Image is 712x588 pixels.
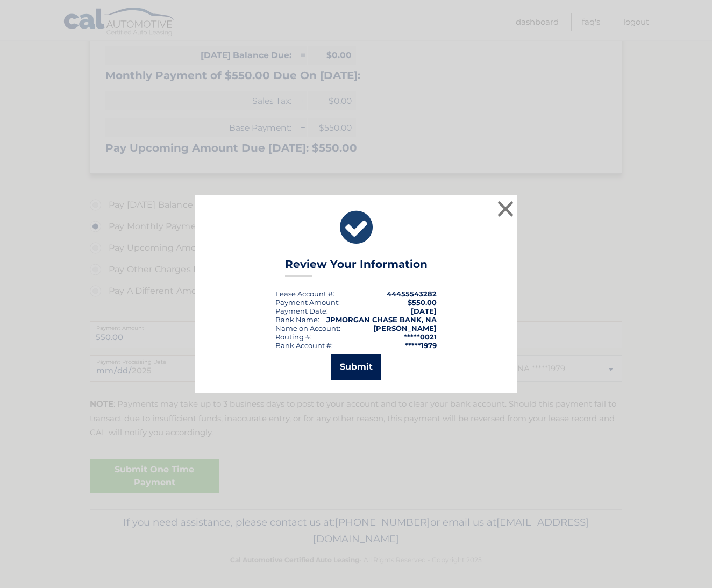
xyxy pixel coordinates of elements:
span: [DATE] [411,307,437,315]
span: $550.00 [408,298,437,307]
strong: [PERSON_NAME] [373,324,437,332]
div: : [275,307,328,315]
strong: JPMORGAN CHASE BANK, NA [326,315,437,324]
button: Submit [331,354,381,380]
div: Routing #: [275,332,312,341]
div: Bank Account #: [275,341,333,350]
div: Lease Account #: [275,289,334,298]
button: × [495,198,516,219]
div: Bank Name: [275,315,319,324]
div: Payment Amount: [275,298,340,307]
div: Name on Account: [275,324,340,332]
h3: Review Your Information [285,258,428,277]
span: Payment Date [275,307,326,315]
strong: 44455543282 [387,289,437,298]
